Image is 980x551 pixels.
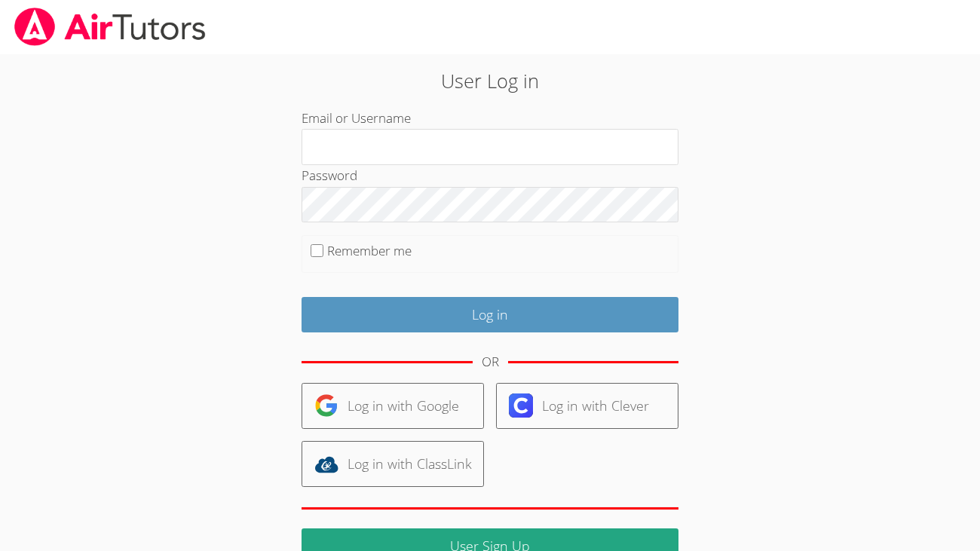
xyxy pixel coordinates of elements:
[302,109,411,127] label: Email or Username
[302,167,357,184] label: Password
[496,383,678,429] a: Log in with Clever
[302,297,678,332] input: Log in
[13,8,207,46] img: airtutors_banner-c4298cdbf04f3fff15de1276eac7730deb9818008684d7c2e4769d2f7ddbe033.png
[314,452,338,476] img: classlink-logo-d6bb404cc1216ec64c9a2012d9dc4662098be43eaf13dc465df04b49fa7ab582.svg
[225,66,755,95] h2: User Log in
[302,441,484,487] a: Log in with ClassLink
[302,383,484,429] a: Log in with Google
[327,242,412,259] label: Remember me
[482,351,499,373] div: OR
[509,393,533,418] img: clever-logo-6eab21bc6e7a338710f1a6ff85c0baf02591cd810cc4098c63d3a4b26e2feb20.svg
[314,393,338,418] img: google-logo-50288ca7cdecda66e5e0955fdab243c47b7ad437acaf1139b6f446037453330a.svg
